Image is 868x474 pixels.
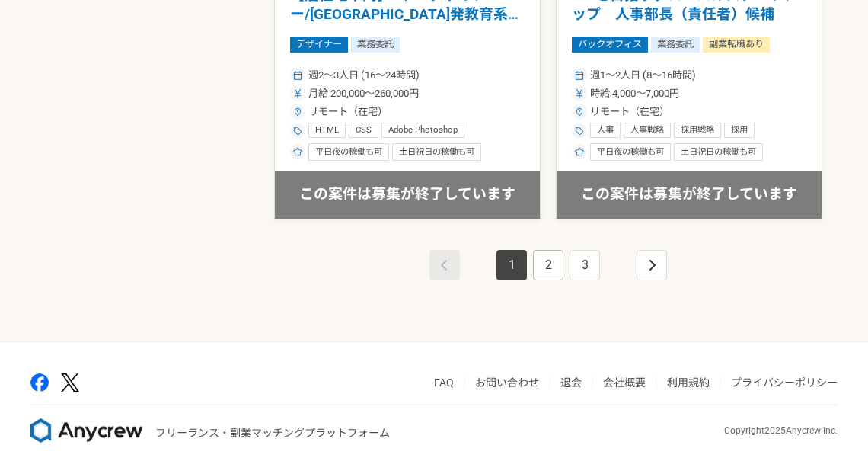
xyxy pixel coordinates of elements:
span: リモート（在宅） [308,104,388,120]
img: ico_star-c4f7eedc.svg [293,147,302,156]
p: フリーランス・副業マッチングプラットフォーム [155,425,390,441]
span: HTML [315,124,339,136]
a: 利用規約 [667,376,710,389]
img: x-391a3a86.png [61,373,79,392]
img: ico_calendar-4541a85f.svg [293,71,302,80]
span: 人事戦略 [630,124,664,136]
span: Adobe Photoshop [388,124,458,136]
span: 採用 [731,124,748,136]
img: ico_currency_yen-76ea2c4c.svg [575,89,584,98]
img: ico_calendar-4541a85f.svg [575,71,584,80]
a: Page 2 [533,250,563,280]
span: 採用戦略 [681,124,714,136]
span: 時給 4,000〜7,000円 [590,86,679,101]
p: Copyright 2025 Anycrew inc. [724,424,838,437]
span: 業務委託 [351,37,400,53]
img: ico_location_pin-352ac629.svg [293,107,302,117]
a: 退会 [560,376,582,389]
a: Page 3 [570,250,600,280]
img: ico_tag-f97210f0.svg [293,127,302,136]
nav: pagination [426,250,670,280]
a: プライバシーポリシー [731,376,838,389]
span: CSS [356,124,372,136]
div: この案件は募集が終了しています [275,171,540,218]
span: 週1〜2人日 (8〜16時間) [590,68,696,83]
span: リモート（在宅） [590,104,669,120]
a: This is the first page [429,250,460,280]
a: FAQ [434,376,454,389]
div: この案件は募集が終了しています [557,171,822,218]
span: 月給 200,000〜260,000円 [308,86,419,101]
span: 人事 [597,124,614,136]
div: 平日夜の稼働も可 [590,143,671,161]
span: 週2〜3人日 (16〜24時間) [308,68,420,83]
span: バックオフィス [572,37,648,53]
img: 8DqYSo04kwAAAAASUVORK5CYII= [30,418,143,443]
a: お問い合わせ [475,376,539,389]
img: ico_currency_yen-76ea2c4c.svg [293,89,302,98]
a: 会社概要 [603,376,646,389]
span: デザイナー [290,37,348,53]
div: 土日祝日の稼働も可 [392,143,481,161]
img: ico_tag-f97210f0.svg [575,127,584,136]
a: Page 1 [496,250,527,280]
span: 業務委託 [651,37,700,53]
img: ico_star-c4f7eedc.svg [575,147,584,156]
img: ico_location_pin-352ac629.svg [575,107,584,117]
div: 平日夜の稼働も可 [308,143,389,161]
img: facebook-2adfd474.png [30,373,49,392]
div: 土日祝日の稼働も可 [674,143,763,161]
span: 副業転職あり [703,37,770,53]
